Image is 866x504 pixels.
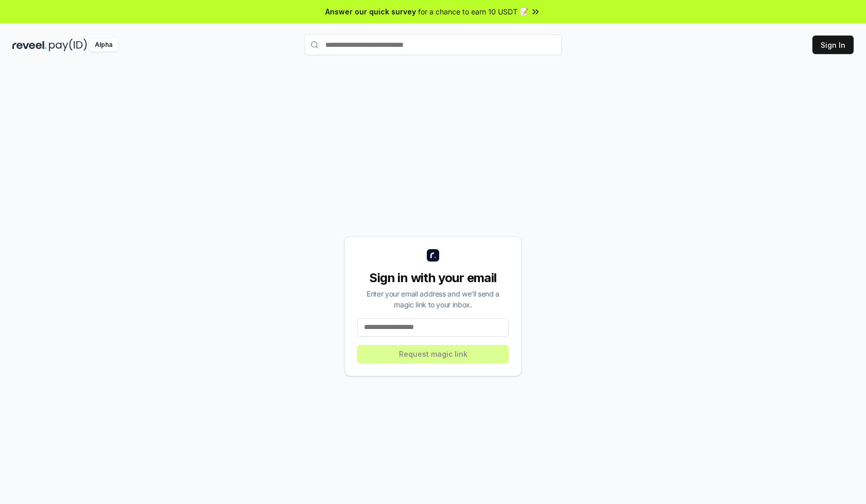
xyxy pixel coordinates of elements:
[812,36,854,54] button: Sign In
[418,6,528,17] span: for a chance to earn 10 USDT 📝
[12,39,47,51] img: reveel_dark
[89,39,118,51] div: Alpha
[357,270,509,286] div: Sign in with your email
[357,288,509,310] div: Enter your email address and we’ll send a magic link to your inbox.
[49,39,87,51] img: pay_id
[427,249,439,262] img: logo_small
[325,6,416,17] span: Answer our quick survey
